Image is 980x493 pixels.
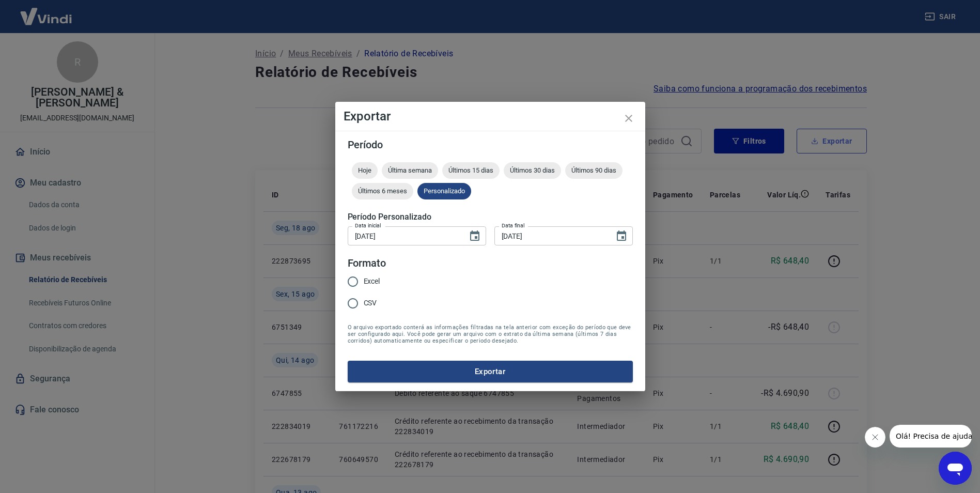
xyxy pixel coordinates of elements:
[611,226,632,246] button: Choose date, selected date is 19 de ago de 2025
[364,276,380,287] span: Excel
[348,361,633,382] button: Exportar
[352,183,413,199] div: Últimos 6 meses
[352,166,378,174] span: Hoje
[494,226,607,245] input: DD/MM/YYYY
[6,7,87,16] span: Olá! Precisa de ajuda?
[502,222,525,229] label: Data final
[890,425,972,448] iframe: Mensagem da empresa
[382,162,438,179] div: Última semana
[352,187,413,195] span: Últimos 6 meses
[464,226,485,246] button: Choose date, selected date is 1 de ago de 2025
[348,212,633,222] h5: Período Personalizado
[442,166,500,174] span: Últimos 15 dias
[348,226,460,245] input: DD/MM/YYYY
[504,166,561,174] span: Últimos 30 dias
[939,452,972,485] iframe: Botão para abrir a janela de mensagens
[348,256,386,271] legend: Formato
[348,140,633,150] h5: Período
[382,166,438,174] span: Última semana
[616,106,641,131] button: close
[565,166,623,174] span: Últimos 90 dias
[565,162,623,179] div: Últimos 90 dias
[442,162,500,179] div: Últimos 15 dias
[352,162,378,179] div: Hoje
[504,162,561,179] div: Últimos 30 dias
[364,298,377,309] span: CSV
[355,222,381,229] label: Data inicial
[344,110,637,122] h4: Exportar
[417,187,471,195] span: Personalizado
[865,427,885,448] iframe: Fechar mensagem
[417,183,471,199] div: Personalizado
[348,324,633,344] span: O arquivo exportado conterá as informações filtradas na tela anterior com exceção do período que ...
